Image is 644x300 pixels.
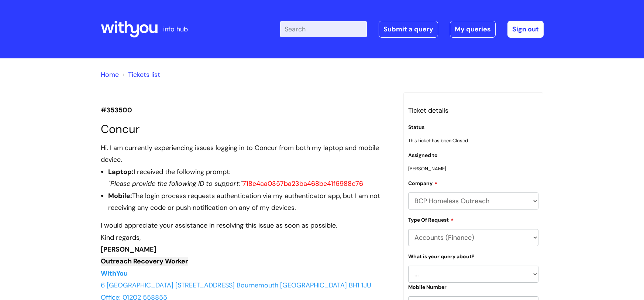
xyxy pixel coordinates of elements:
[101,245,156,254] strong: [PERSON_NAME]
[175,281,235,290] span: [STREET_ADDRESS]
[101,257,188,266] b: Outreach Recovery Worker
[101,70,119,79] a: Home
[101,104,392,116] p: #353500
[108,190,392,214] div: The login process requests authentication via my authenticator app, but I am not receiving any co...
[163,23,188,35] p: info hub
[101,269,128,278] b: WithYou
[507,21,544,38] a: Sign out
[349,281,371,290] span: BH1 1JU
[408,179,438,187] label: Company
[108,166,392,190] div: I received the following prompt:
[101,69,119,81] li: Solution home
[408,124,424,130] label: Status
[101,232,392,243] div: Kind regards,
[121,69,160,81] li: Tickets list
[408,164,539,173] p: [PERSON_NAME]
[101,219,392,231] div: I would appreciate your assistance in resolving this issue as soon as possible.
[108,191,132,200] strong: Mobile:
[280,281,347,290] span: [GEOGRAPHIC_DATA]
[280,21,367,37] input: Search
[408,216,454,223] label: Type Of Request
[108,167,134,176] strong: Laptop:
[450,21,496,38] a: My queries
[280,21,544,38] div: | -
[101,122,392,136] h1: Concur
[408,105,539,116] h3: Ticket details
[101,142,392,166] div: Hi. I am currently experiencing issues logging in to Concur from both my laptop and mobile device.
[408,284,447,290] label: Mobile Number
[408,136,539,145] p: This ticket has been Closed
[408,152,438,158] label: Assigned to
[242,179,323,188] span: 718e4aa0357ba23ba468b
[323,179,363,188] span: e41f6988c76
[108,179,242,188] em: "Please provide the following ID to support:"
[101,281,173,290] span: 6 [GEOGRAPHIC_DATA]
[237,281,278,290] span: Bournemouth
[128,70,160,79] a: Tickets list
[379,21,438,38] a: Submit a query
[408,253,475,260] label: What is your query about?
